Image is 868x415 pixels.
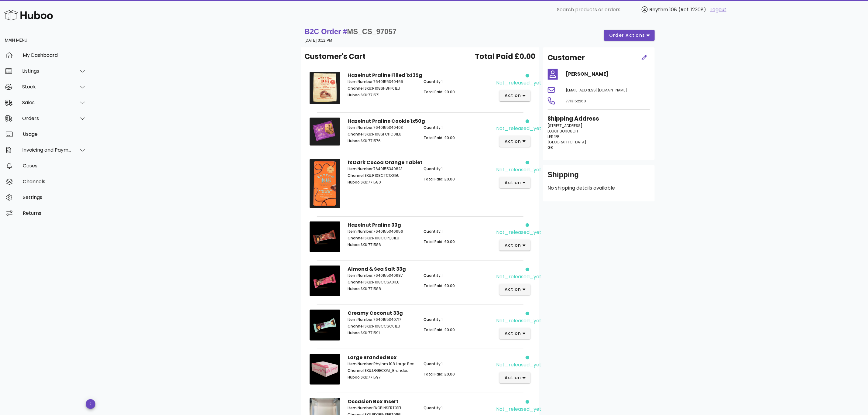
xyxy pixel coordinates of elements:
[548,123,583,128] span: [STREET_ADDRESS]
[348,273,417,278] p: 7640155340687
[4,9,53,22] img: Huboo Logo
[348,138,368,143] span: Huboo SKU:
[424,327,455,332] span: Total Paid: £0.00
[348,405,373,410] span: Item Number:
[23,52,86,58] div: My Dashboard
[566,98,586,104] span: 7713152260
[348,280,417,285] p: R108CCSA01EU
[348,361,373,366] span: Item Number:
[424,273,492,278] p: 1
[424,166,492,172] p: 1
[348,125,373,130] span: Item Number:
[348,280,372,285] span: Channel SKU:
[548,170,650,184] div: Shipping
[424,135,455,140] span: Total Paid: £0.00
[348,180,368,185] span: Huboo SKU:
[566,87,627,93] span: [EMAIL_ADDRESS][DOMAIN_NAME]
[566,70,650,78] h4: [PERSON_NAME]
[310,266,340,296] img: Product Image
[348,138,417,144] p: 771576
[22,68,72,74] div: Listings
[348,86,417,91] p: R108SHBHP01EU
[504,242,521,249] span: action
[310,72,340,104] img: Product Image
[348,310,403,317] strong: Creamy Coconut 33g
[424,405,441,410] span: Quantity:
[424,229,492,234] p: 1
[22,147,72,153] div: Invoicing and Payments
[305,38,332,43] small: [DATE] 3:12 PM
[348,317,417,322] p: 7640155340717
[504,286,521,293] span: action
[424,283,455,288] span: Total Paid: £0.00
[496,273,541,280] div: not_released_yet
[348,173,417,178] p: R108CTCO01EU
[424,361,492,367] p: 1
[348,361,417,367] p: Rhythm 108 Large Box
[23,163,86,169] div: Cases
[310,159,340,208] img: Product Image
[504,92,521,99] span: action
[23,131,86,137] div: Usage
[678,6,706,13] span: (Ref: 12308)
[348,92,417,98] p: 771571
[548,134,560,139] span: LE11 1PR
[504,138,521,145] span: action
[348,118,425,125] strong: Hazelnut Praline Cookie 1x50g
[348,405,417,411] p: PKOBINSERT01EU
[22,115,72,121] div: Orders
[348,132,417,137] p: R108SFCHC01EU
[499,284,531,295] button: action
[348,375,368,380] span: Huboo SKU:
[348,221,401,228] strong: Hazelnut Praline 33g
[710,6,726,13] a: Logout
[504,330,521,337] span: action
[499,90,531,101] button: action
[424,125,492,130] p: 1
[22,84,72,90] div: Stock
[348,330,417,336] p: 771591
[310,354,340,385] img: Product Image
[348,368,417,373] p: LRGECOM_Branded
[348,368,372,373] span: Channel SKU:
[348,324,417,329] p: R108CCSC01EU
[548,52,585,63] h2: Customer
[424,372,455,377] span: Total Paid: £0.00
[499,328,531,339] button: action
[348,180,417,185] p: 771580
[348,72,422,79] strong: Hazelnut Praline Filled 1x135g
[424,317,441,322] span: Quantity:
[348,166,417,172] p: 7640155340823
[348,132,372,137] span: Channel SKU:
[548,115,650,123] h3: Shipping Address
[496,79,541,87] div: not_released_yet
[499,372,531,383] button: action
[475,51,536,62] span: Total Paid £0.00
[499,177,531,188] button: action
[348,125,417,130] p: 7640155340403
[348,242,368,247] span: Huboo SKU:
[348,166,373,171] span: Item Number:
[424,89,455,94] span: Total Paid: £0.00
[310,118,340,146] img: Product Image
[348,324,372,329] span: Channel SKU:
[424,273,441,278] span: Quantity:
[499,240,531,251] button: action
[496,125,541,132] div: not_released_yet
[348,79,417,84] p: 7640155340465
[504,375,521,381] span: action
[22,100,72,105] div: Sales
[348,375,417,380] p: 771597
[496,229,541,236] div: not_released_yet
[348,229,373,234] span: Item Number:
[424,79,441,84] span: Quantity:
[424,317,492,322] p: 1
[348,273,373,278] span: Item Number:
[348,173,372,178] span: Channel SKU:
[348,330,368,335] span: Huboo SKU:
[496,406,541,413] div: not_released_yet
[347,27,397,36] span: MS_CS_97057
[348,92,368,98] span: Huboo SKU:
[348,266,406,273] strong: Almond & Sea Salt 33g
[348,235,372,241] span: Channel SKU:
